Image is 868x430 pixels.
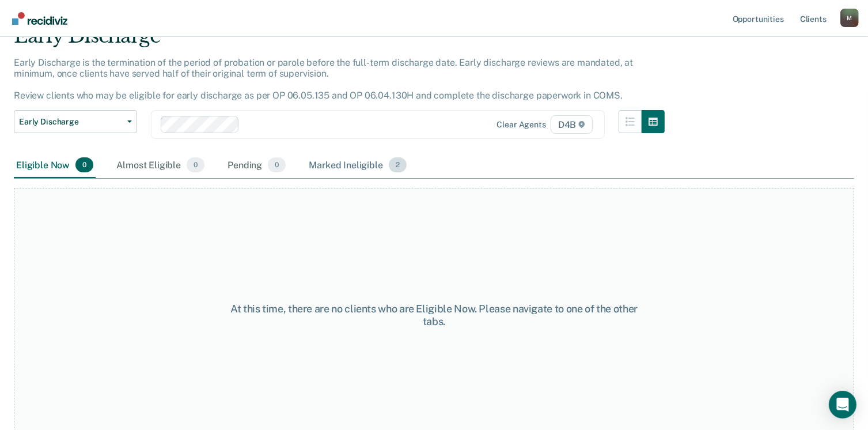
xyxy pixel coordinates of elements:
span: Early Discharge [19,117,123,127]
button: Profile dropdown button [840,9,859,27]
img: Recidiviz [12,12,67,25]
div: Clear agents [497,120,546,130]
p: Early Discharge is the termination of the period of probation or parole before the full-term disc... [14,57,633,101]
div: Open Intercom Messenger [829,391,856,418]
div: At this time, there are no clients who are Eligible Now. Please navigate to one of the other tabs. [224,303,644,327]
div: M [840,9,859,27]
span: 0 [187,157,204,172]
div: Pending0 [225,153,288,178]
div: Eligible Now0 [14,153,96,178]
span: 2 [389,157,407,172]
div: Marked Ineligible2 [306,153,409,178]
span: 0 [268,157,286,172]
div: Early Discharge [14,24,665,57]
span: D4B [551,115,593,134]
span: 0 [75,157,93,172]
button: Early Discharge [14,110,137,133]
div: Almost Eligible0 [114,153,207,178]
